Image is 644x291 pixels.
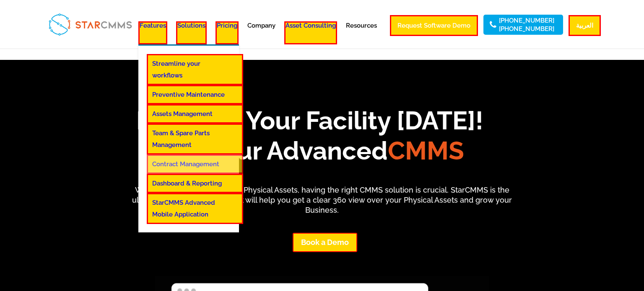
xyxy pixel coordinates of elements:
[247,23,275,43] a: Company
[569,15,601,36] a: العربية
[346,23,377,43] a: Resources
[284,21,337,44] a: Asset Consulting
[147,193,243,224] a: StarCMMS Advanced Mobile Application
[147,104,243,124] a: Assets Management
[176,21,207,44] a: Solutions
[499,18,554,23] a: [PHONE_NUMBER]
[390,15,478,36] a: Request Software Demo
[147,124,243,155] a: Team & Spare Parts Management
[499,26,554,32] a: [PHONE_NUMBER]
[147,54,243,85] a: Streamline your workflows
[506,201,644,291] iframe: Chat Widget
[293,233,357,252] a: Book a Demo
[45,10,135,39] img: StarCMMS
[147,155,243,174] a: Contract Management
[216,21,239,44] a: Pricing
[125,185,520,215] p: When dealing with high value Physical Assets, having the right CMMS solution is crucial. StarCMMS...
[147,85,243,104] a: Preventive Maintenance
[138,21,167,44] a: Features
[18,106,600,170] h1: Innovate Your Facility [DATE]! With Our Advanced
[147,174,243,193] a: Dashboard & Reporting
[388,136,464,165] span: CMMS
